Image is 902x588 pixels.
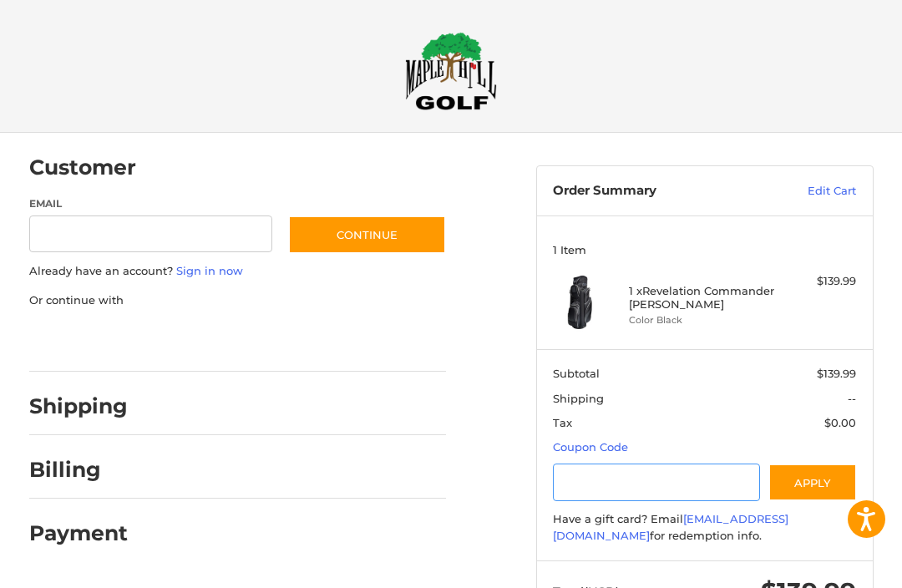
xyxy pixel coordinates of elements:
h3: Order Summary [553,183,759,200]
span: -- [848,392,856,405]
button: Apply [768,464,857,501]
a: Sign in now [176,264,243,277]
h4: 1 x Revelation Commander [PERSON_NAME] [629,284,777,312]
p: Already have an account? [29,263,446,280]
a: Edit Cart [759,183,856,200]
iframe: PayPal-venmo [307,325,432,355]
h2: Billing [29,457,127,483]
span: Shipping [553,392,604,405]
h2: Customer [29,155,136,180]
span: Subtotal [553,367,600,380]
h2: Shipping [29,393,128,419]
li: Color Black [629,313,777,327]
iframe: PayPal-paypal [23,325,149,355]
label: Email [29,196,272,211]
h2: Payment [29,520,128,546]
iframe: PayPal-paylater [165,325,291,355]
button: Continue [288,215,446,254]
p: Or continue with [29,292,446,309]
span: Tax [553,416,572,429]
span: $0.00 [824,416,856,429]
img: Maple Hill Golf [405,32,497,110]
input: Gift Certificate or Coupon Code [553,464,760,501]
a: [EMAIL_ADDRESS][DOMAIN_NAME] [553,512,788,542]
h3: 1 Item [553,243,856,256]
span: $139.99 [817,367,856,380]
div: Have a gift card? Email for redemption info. [553,511,856,544]
a: Coupon Code [553,440,628,454]
div: $139.99 [780,273,856,290]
